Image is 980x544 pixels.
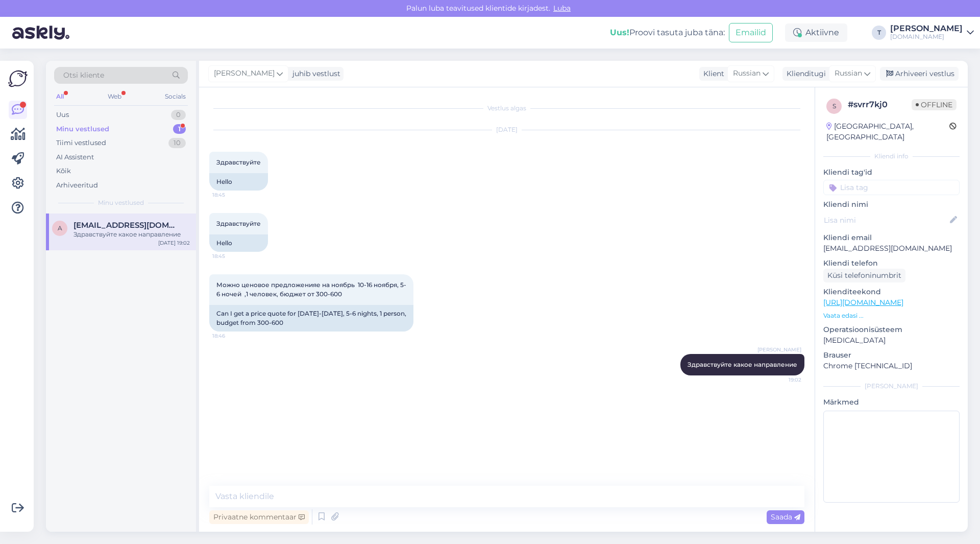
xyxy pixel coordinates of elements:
div: Can I get a price quote for [DATE]-[DATE], 5-6 nights, 1 person, budget from 300-600 [209,305,413,332]
span: 18:45 [212,191,251,199]
p: Brauser [823,350,960,361]
span: Otsi kliente [63,70,104,81]
input: Lisa tag [823,180,960,195]
div: Aktiivne [785,23,847,42]
div: Arhiveeri vestlus [880,67,959,81]
div: [DATE] 19:02 [158,239,190,247]
span: s [832,102,836,110]
div: Hello [209,234,268,252]
div: 10 [168,138,186,148]
div: [GEOGRAPHIC_DATA], [GEOGRAPHIC_DATA] [826,121,949,143]
span: 18:45 [212,252,251,260]
div: 1 [173,124,186,134]
div: Küsi telefoninumbrit [823,269,905,282]
p: Vaata edasi ... [823,311,960,320]
a: [PERSON_NAME][DOMAIN_NAME] [890,25,974,41]
div: [DATE] [209,125,804,134]
div: Minu vestlused [56,124,109,134]
div: 0 [171,110,186,120]
span: Saada [771,512,800,522]
span: Minu vestlused [98,198,144,207]
span: Offline [912,99,957,110]
p: Märkmed [823,397,960,408]
span: 19:02 [763,376,801,384]
div: Klient [699,68,724,79]
p: Kliendi email [823,232,960,243]
span: Russian [733,68,761,79]
span: Здравствуйте [216,158,261,166]
div: Privaatne kommentaar [209,510,309,524]
a: [URL][DOMAIN_NAME] [823,298,903,307]
div: [PERSON_NAME] [823,382,960,391]
p: Operatsioonisüsteem [823,324,960,335]
div: Tiimi vestlused [56,138,106,148]
p: Kliendi tag'id [823,167,960,178]
span: Здравствуйте какое направление [688,361,797,368]
div: AI Assistent [56,152,94,162]
div: Kõik [56,166,71,176]
p: Kliendi telefon [823,258,960,269]
span: Можно ценовое предложенияе на ноябрь 10-16 ноября, 5-6 ночей ,1 человек, бюджет от 300-600 [216,281,406,298]
div: Socials [163,90,188,103]
span: 18:46 [212,332,251,340]
div: Здравствуйте какое направление [73,230,190,239]
span: [PERSON_NAME] [757,346,801,353]
div: Uus [56,110,69,120]
span: ajehvik@mail.ru [73,221,180,230]
img: Askly Logo [8,69,28,88]
p: Klienditeekond [823,287,960,297]
div: Klienditugi [782,68,826,79]
div: Proovi tasuta juba täna: [610,27,725,39]
div: Arhiveeritud [56,180,98,191]
span: Luba [550,4,574,13]
span: Здравствуйте [216,220,261,227]
div: Hello [209,173,268,191]
p: [MEDICAL_DATA] [823,335,960,346]
div: T [872,26,886,40]
p: Chrome [TECHNICAL_ID] [823,361,960,371]
button: Emailid [729,23,773,42]
span: a [58,224,62,232]
input: Lisa nimi [824,215,948,226]
div: juhib vestlust [288,68,340,79]
div: Web [106,90,124,103]
div: # svrr7kj0 [848,99,912,111]
p: Kliendi nimi [823,199,960,210]
b: Uus! [610,28,629,37]
div: Vestlus algas [209,104,804,113]
div: Kliendi info [823,152,960,161]
span: Russian [835,68,862,79]
div: All [54,90,66,103]
p: [EMAIL_ADDRESS][DOMAIN_NAME] [823,243,960,254]
span: [PERSON_NAME] [214,68,275,79]
div: [DOMAIN_NAME] [890,33,963,41]
div: [PERSON_NAME] [890,25,963,33]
